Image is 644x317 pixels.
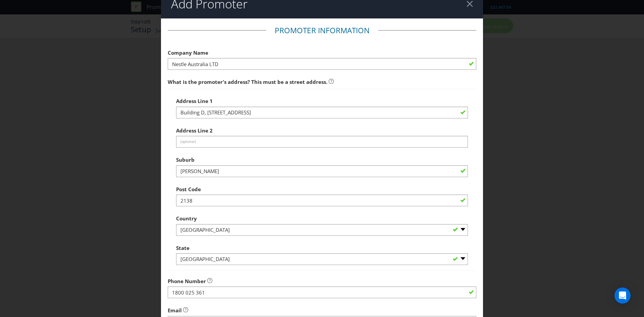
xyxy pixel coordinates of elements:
span: What is the promoter's address? This must be a street address. [168,78,327,85]
legend: Promoter Information [266,25,378,36]
span: Suburb [176,156,195,163]
span: State [176,245,190,251]
span: Address Line 1 [176,98,213,104]
div: Open Intercom Messenger [614,287,631,304]
span: Country [176,215,197,222]
span: Email [168,307,182,314]
span: Address Line 2 [176,127,213,134]
span: Post Code [176,186,201,193]
input: e.g. 3000 [176,195,468,206]
input: e.g. Company Name [168,58,476,70]
input: e.g. 03 1234 9876 [168,286,476,298]
span: Phone Number [168,278,206,284]
input: e.g. Melbourne [176,165,468,177]
span: Company Name [168,49,208,56]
